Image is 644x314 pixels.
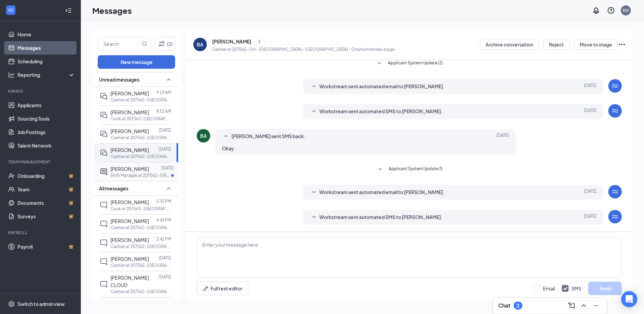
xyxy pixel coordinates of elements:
[156,217,171,223] p: 4:49 PM
[100,149,108,157] svg: DoubleChat
[8,159,74,165] div: Team Management
[256,37,263,45] svg: ChevronRight
[110,218,149,224] span: [PERSON_NAME]
[159,255,171,261] p: [DATE]
[65,7,72,14] svg: Collapse
[498,302,510,309] h3: Chat
[110,90,149,96] span: [PERSON_NAME]
[110,172,171,178] p: Shift Manager at 207562- [GEOGRAPHIC_DATA] - [GEOGRAPHIC_DATA] - [GEOGRAPHIC_DATA]
[584,188,597,196] span: [DATE]
[100,168,108,176] svg: ActiveChat
[110,154,171,159] p: Cashier at 207562- [GEOGRAPHIC_DATA] - [GEOGRAPHIC_DATA] - [GEOGRAPHIC_DATA]
[212,46,394,52] p: Cashier at 207562- OH - [GEOGRAPHIC_DATA] - [GEOGRAPHIC_DATA] - Onsite Interview stage
[110,262,171,268] p: Cashier at 207562- [GEOGRAPHIC_DATA] - [GEOGRAPHIC_DATA] - [GEOGRAPHIC_DATA]
[222,145,234,151] span: Okay
[18,301,65,307] div: Switch to admin view
[18,112,75,125] a: Sourcing Tools
[543,39,570,50] button: Reject
[8,301,15,307] svg: Settings
[110,97,171,103] p: Cashier at 207562- [GEOGRAPHIC_DATA] - [GEOGRAPHIC_DATA] - [GEOGRAPHIC_DATA]
[100,92,108,100] svg: DoubleChat
[18,169,75,183] a: OnboardingCrown
[100,201,108,209] svg: ChatInactive
[110,199,149,205] span: [PERSON_NAME]
[156,198,171,204] p: 5:35 PM
[99,76,139,83] span: Unread messages
[592,302,600,310] svg: Minimize
[592,6,600,14] svg: Notifications
[621,291,637,307] div: Open Intercom Messenger
[110,166,149,172] span: [PERSON_NAME]
[18,28,75,41] a: Home
[18,125,75,139] a: Job Postings
[310,188,318,196] svg: SmallChevronDown
[319,213,443,221] span: Workstream sent automated SMS to [PERSON_NAME].
[7,7,14,13] svg: WorkstreamLogo
[389,165,443,174] span: Applicant System Update (1)
[566,300,577,311] button: ComposeMessage
[159,146,171,152] p: [DATE]
[580,302,588,310] svg: ChevronUp
[110,109,149,115] span: [PERSON_NAME]
[18,196,75,210] a: DocumentsCrown
[574,39,618,50] button: Move to stage
[98,55,175,69] button: New message
[611,188,619,196] svg: WorkstreamLogo
[110,206,171,212] p: Cook at 207562- [GEOGRAPHIC_DATA] - [GEOGRAPHIC_DATA] - [GEOGRAPHIC_DATA]
[110,128,149,134] span: [PERSON_NAME]
[100,239,108,247] svg: ChatInactive
[110,116,171,122] p: Cook at 207562- [GEOGRAPHIC_DATA] - [GEOGRAPHIC_DATA] - [GEOGRAPHIC_DATA]
[496,132,509,140] span: [DATE]
[110,135,171,140] p: Cashier at 207562- [GEOGRAPHIC_DATA] - [GEOGRAPHIC_DATA] - [GEOGRAPHIC_DATA]
[100,111,108,119] svg: DoubleChat
[159,300,171,306] p: [DATE]
[376,60,443,68] button: SmallChevronDownApplicant System Update (2)
[155,37,175,51] button: Filter (2)
[517,303,519,309] div: 2
[18,71,75,78] div: Reporting
[590,300,601,311] button: Minimize
[156,108,171,114] p: 8:53 AM
[165,184,173,192] svg: SmallChevronUp
[156,90,171,95] p: 9:19 AM
[607,6,615,14] svg: QuestionInfo
[611,82,619,90] svg: WorkstreamLogo
[8,230,74,235] div: Payroll
[376,165,443,174] button: SmallChevronDownApplicant System Update (1)
[100,130,108,138] svg: DoubleChat
[376,60,384,68] svg: SmallChevronDown
[18,210,75,223] a: SurveysCrown
[584,213,597,221] span: [DATE]
[611,107,619,115] svg: WorkstreamLogo
[110,289,171,294] p: Cashier at 207562- [GEOGRAPHIC_DATA] - [GEOGRAPHIC_DATA] - [GEOGRAPHIC_DATA]
[588,282,622,295] button: Send
[611,213,619,221] svg: WorkstreamLogo
[98,37,140,50] input: Search
[584,107,597,116] span: [DATE]
[388,60,443,68] span: Applicant System Update (2)
[319,188,445,196] span: Workstream sent automated email to [PERSON_NAME].
[8,71,15,78] svg: Analysis
[110,256,149,262] span: [PERSON_NAME]
[310,83,318,91] svg: SmallChevronDown
[319,107,443,116] span: Workstream sent automated SMS to [PERSON_NAME].
[197,41,203,48] div: BA
[222,132,230,140] svg: SmallChevronUp
[110,237,149,243] span: [PERSON_NAME]
[8,88,74,94] div: Hiring
[159,274,171,280] p: [DATE]
[310,107,318,116] svg: SmallChevronDown
[110,244,171,249] p: Cashier at 207562- [GEOGRAPHIC_DATA] - [GEOGRAPHIC_DATA] - [GEOGRAPHIC_DATA]
[319,83,445,91] span: Workstream sent automated email to [PERSON_NAME].
[584,83,597,91] span: [DATE]
[156,236,171,242] p: 2:42 PM
[480,39,539,50] button: Archive conversation
[161,165,174,171] p: [DATE]
[100,220,108,228] svg: ChatInactive
[110,147,149,153] span: [PERSON_NAME]
[142,41,147,46] svg: MagnifyingGlass
[623,7,629,13] div: DH
[212,38,251,45] div: [PERSON_NAME]
[18,41,75,55] a: Messages
[254,36,264,46] button: ChevronRight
